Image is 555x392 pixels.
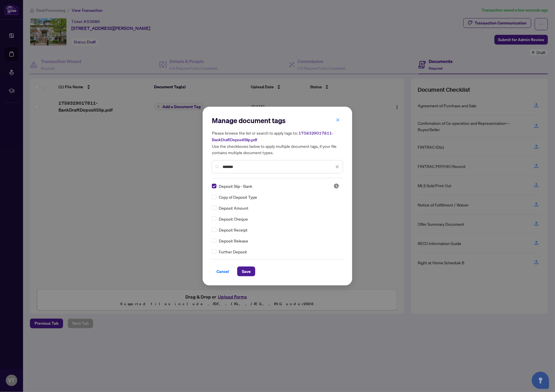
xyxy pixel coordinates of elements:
span: Copy of Deposit Type [219,194,257,200]
h5: Please browse the list or search to apply tags to: Use the checkboxes below to apply multiple doc... [212,130,343,156]
span: Deposit Amount [219,205,248,211]
h2: Manage document tags [212,116,343,125]
span: Deposit Receipt [219,227,248,233]
img: status [334,183,339,189]
span: Deposit Slip - Bank [219,183,252,189]
span: Deposit Release [219,238,248,244]
span: close [335,165,339,169]
span: Pending Review [334,183,339,189]
span: Save [242,267,251,276]
span: close [336,118,340,122]
span: Deposit Cheque [219,216,248,222]
span: 1758329017811-BankDraftDepositSlip.pdf [212,131,334,142]
span: Cancel [216,267,229,276]
button: Open asap [532,372,549,389]
button: Save [237,267,255,276]
button: Cancel [212,267,234,276]
span: Further Deposit [219,248,247,255]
